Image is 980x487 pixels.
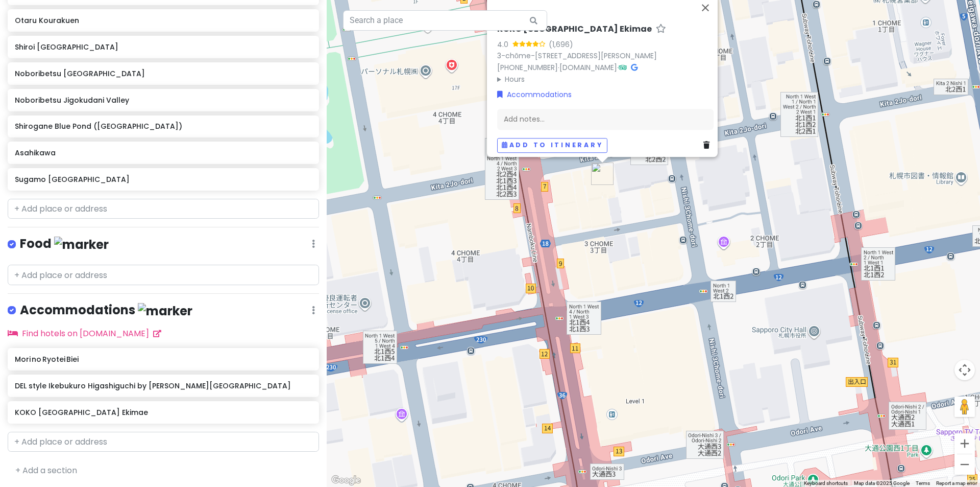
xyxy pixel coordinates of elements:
a: + Add a section [15,465,77,476]
i: Google Maps [631,64,638,71]
a: [DOMAIN_NAME] [559,62,617,73]
button: Add to itinerary [497,138,607,153]
h6: Shiroi [GEOGRAPHIC_DATA] [15,42,311,52]
button: Zoom out [954,454,975,475]
h6: Mori no Ryotei Biei [15,355,311,364]
i: Tripadvisor [619,64,627,71]
a: 3-chōme-[STREET_ADDRESS][PERSON_NAME] [497,51,657,61]
div: 4.0 [497,39,512,50]
h6: Noboribetsu Jigokudani Valley [15,96,311,105]
h6: Shirogane Blue Pond ([GEOGRAPHIC_DATA]) [15,122,311,131]
img: marker [138,303,192,319]
a: Open this area in Google Maps (opens a new window) [329,474,363,487]
button: Keyboard shortcuts [804,480,848,487]
h6: KOKO [GEOGRAPHIC_DATA] Ekimae [15,408,311,417]
summary: Hours [497,74,714,85]
span: Map data ©2025 Google [854,480,910,486]
button: Map camera controls [954,360,975,380]
img: Google [329,474,363,487]
h6: KOKO [GEOGRAPHIC_DATA] Ekimae [497,24,652,35]
a: Report a map error [936,480,977,486]
a: [PHONE_NUMBER] [497,62,558,73]
h6: DEL style Ikebukuro Higashiguchi by [PERSON_NAME][GEOGRAPHIC_DATA] [15,381,311,390]
a: Terms [916,480,930,486]
input: + Add place or address [8,199,319,219]
input: + Add place or address [8,265,319,285]
input: + Add place or address [8,432,319,452]
h6: Asahikawa [15,148,311,157]
div: (1,696) [549,39,573,50]
button: Zoom in [954,433,975,454]
h4: Accommodations [20,302,192,319]
a: Star place [656,24,666,35]
input: Search a place [343,10,547,31]
a: Accommodations [497,89,572,100]
h6: Otaru Kourakuen [15,16,311,25]
a: Delete place [703,140,714,151]
button: Drag Pegman onto the map to open Street View [954,397,975,417]
div: Add notes... [497,108,714,130]
img: marker [54,237,109,252]
div: KOKO HOTEL Sapporo Ekimae [591,163,614,185]
a: Find hotels on [DOMAIN_NAME] [8,328,161,339]
h6: Sugamo [GEOGRAPHIC_DATA] [15,175,311,184]
div: · · [497,24,714,85]
h6: Noboribetsu [GEOGRAPHIC_DATA] [15,69,311,78]
h4: Food [20,236,109,252]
